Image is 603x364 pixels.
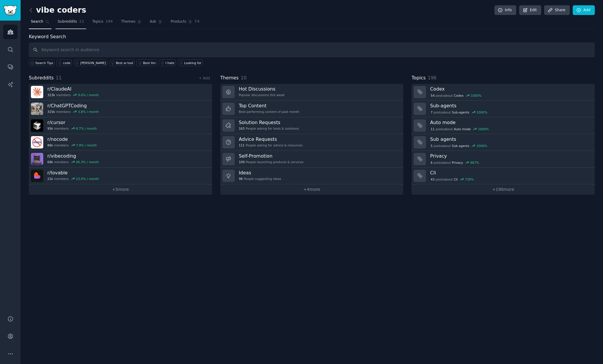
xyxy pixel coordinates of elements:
a: code [56,59,72,66]
h3: Top Content [239,103,299,109]
div: members [47,126,97,131]
h3: Sub agents [430,136,591,142]
div: post s about [430,160,479,165]
a: Privacy6postsaboutPrivacy867% [412,151,595,168]
a: Codex54postsaboutCodex1000% [412,84,595,101]
label: Keyword Search [29,34,66,39]
h3: Sub-agents [430,103,591,109]
span: 10 [241,75,246,81]
a: +4more [220,184,404,195]
a: Solution Requests163People asking for tools & solutions [220,117,404,134]
a: Add [573,5,595,15]
div: post s about [430,126,489,132]
span: 54 [431,93,434,98]
img: ClaudeAI [31,86,43,98]
h3: r/ ClaudeAI [47,86,99,92]
span: 68k [47,160,53,164]
div: 23.0 % / month [76,177,99,181]
span: 323k [47,93,55,97]
div: 1000 % [471,93,482,98]
a: Sub-agents7postsaboutSub-agents1000% [412,101,595,117]
span: 7 [431,110,433,114]
a: Cli43postsaboutCli739% [412,168,595,184]
a: Hot DiscussionsPopular discussions this week [220,84,404,101]
a: r/ClaudeAI323kmembers9.6% / month [29,84,212,101]
span: 98 [239,177,243,181]
a: Subreddits11 [56,17,86,29]
a: Topics196 [90,17,115,29]
span: Themes [121,19,136,24]
span: Topics [92,19,103,24]
span: Topics [412,74,426,82]
div: members [47,160,99,164]
span: 11 [56,75,62,81]
a: Advice Requests111People asking for advice & resources [220,134,404,151]
button: Search Tips [29,59,54,66]
div: 1000 % [477,110,487,114]
img: lovable [31,170,43,182]
a: Ask [148,17,164,29]
h3: Solution Requests [239,119,299,126]
a: + Add [199,76,210,80]
span: Subreddits [29,74,54,82]
img: nocode [31,136,43,148]
span: Products [171,19,186,24]
h3: r/ cursor [47,119,97,126]
h3: r/ lovable [47,170,99,176]
span: Privacy [452,161,463,165]
div: 8.7 % / month [76,126,97,131]
a: Search [29,17,51,29]
span: Cli [454,177,458,181]
span: 86k [47,143,53,147]
span: Subreddits [58,19,77,24]
div: 739 % [465,177,474,181]
a: Ideas98People suggesting ideas [220,168,404,184]
img: vibecoding [31,153,43,165]
h3: r/ vibecoding [47,153,99,159]
div: 867 % [470,161,479,165]
a: Edit [519,5,541,15]
a: Info [494,5,516,15]
div: 46.3 % / month [76,160,99,164]
span: 21k [47,177,53,181]
div: members [47,143,97,147]
input: Keyword search in audience [29,42,595,57]
span: 163 [239,126,245,131]
span: Auto mode [454,127,471,131]
a: r/lovable21kmembers23.0% / month [29,168,212,184]
span: 315k [47,110,55,114]
span: 6 [431,161,433,165]
div: Popular discussions this week [239,93,285,97]
h3: Advice Requests [239,136,303,142]
div: Best llm [143,61,156,65]
span: Sub-agents [452,110,469,114]
a: I hate [159,59,176,66]
a: Looking for [178,59,203,66]
span: 5 [431,144,433,148]
div: members [47,93,99,97]
span: 11 [431,127,434,131]
span: 43 [431,177,434,181]
a: r/vibecoding68kmembers46.3% / month [29,151,212,168]
div: Looking for [184,61,201,65]
div: Best-performing content of past month [239,110,299,114]
span: Search [31,19,43,24]
a: +5more [29,184,212,195]
span: 109 [239,160,245,164]
a: Best ai tool [109,59,135,66]
a: +190more [412,184,595,195]
div: People suggesting ideas [239,177,281,181]
h2: vibe coders [29,6,86,15]
h3: r/ nocode [47,136,97,142]
div: I hate [165,61,174,65]
span: Search Tips [35,61,53,65]
span: 95k [47,126,53,131]
div: post s about [430,110,488,115]
div: People asking for tools & solutions [239,126,299,131]
div: 1000 % [478,127,489,131]
h3: Ideas [239,170,281,176]
div: post s about [430,93,482,98]
a: Share [544,5,569,15]
a: r/ChatGPTCoding315kmembers3.8% / month [29,101,212,117]
div: 1000 % [477,144,487,148]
